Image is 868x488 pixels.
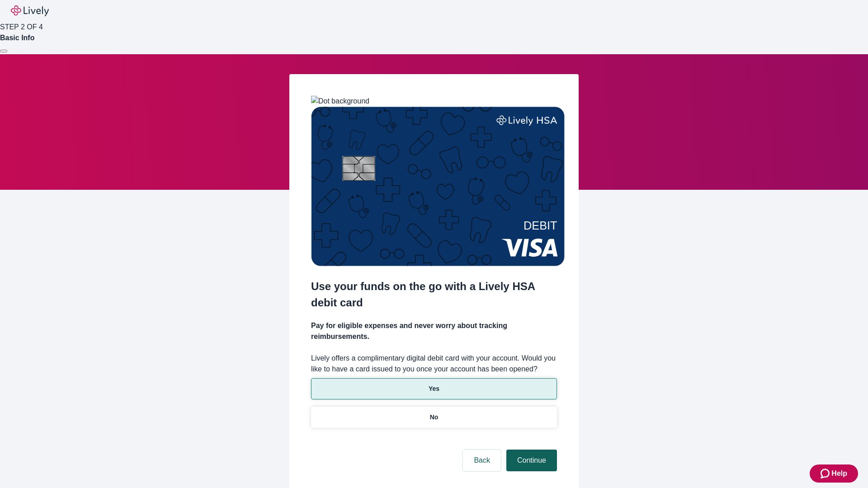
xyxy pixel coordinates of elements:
[11,5,49,16] img: Lively
[430,413,439,422] p: No
[506,450,557,471] button: Continue
[311,378,557,399] button: Yes
[311,353,557,375] label: Lively offers a complimentary digital debit card with your account. Would you like to have a card...
[311,320,557,342] h4: Pay for eligible expenses and never worry about tracking reimbursements.
[831,468,847,479] span: Help
[821,468,831,479] svg: Zendesk support icon
[429,384,439,394] p: Yes
[311,407,557,428] button: No
[311,278,557,311] h2: Use your funds on the go with a Lively HSA debit card
[810,465,858,483] button: Zendesk support iconHelp
[311,107,565,266] img: Debit card
[311,96,369,107] img: Dot background
[463,450,501,471] button: Back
